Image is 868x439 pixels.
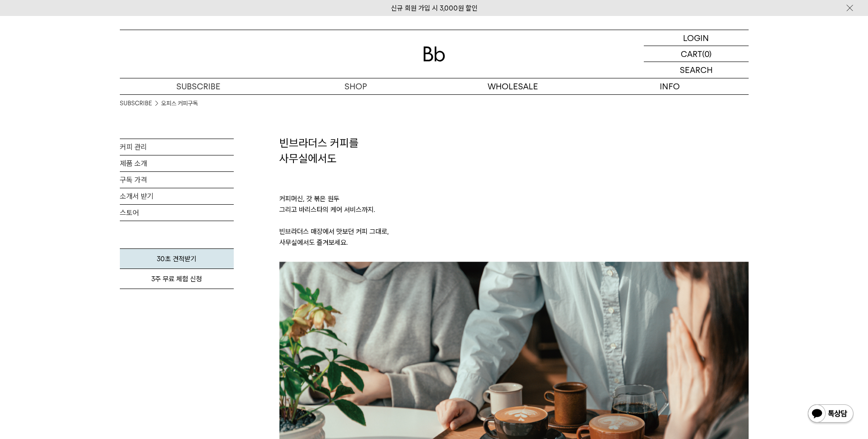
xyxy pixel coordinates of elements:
[120,99,152,108] a: SUBSCRIBE
[120,78,277,94] a: SUBSCRIBE
[681,46,702,62] p: CART
[434,78,591,94] p: WHOLESALE
[807,403,854,425] img: 카카오톡 채널 1:1 채팅 버튼
[423,46,445,62] img: 로고
[277,78,434,94] a: SHOP
[279,166,749,262] p: 커피머신, 갓 볶은 원두 그리고 바리스타의 케어 서비스까지. 빈브라더스 매장에서 맛보던 커피 그대로, 사무실에서도 즐겨보세요.
[279,135,749,166] h2: 빈브라더스 커피를 사무실에서도
[120,139,234,155] a: 커피 관리
[120,248,234,269] a: 30초 견적받기
[120,269,234,289] a: 3주 무료 체험 신청
[644,30,749,46] a: LOGIN
[120,205,234,221] a: 스토어
[591,78,749,94] p: INFO
[120,155,234,171] a: 제품 소개
[391,4,478,12] a: 신규 회원 가입 시 3,000원 할인
[683,30,709,46] p: LOGIN
[120,188,234,204] a: 소개서 받기
[644,46,749,62] a: CART (0)
[161,99,198,108] a: 오피스 커피구독
[680,62,713,78] p: SEARCH
[702,46,712,62] p: (0)
[120,172,234,188] a: 구독 가격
